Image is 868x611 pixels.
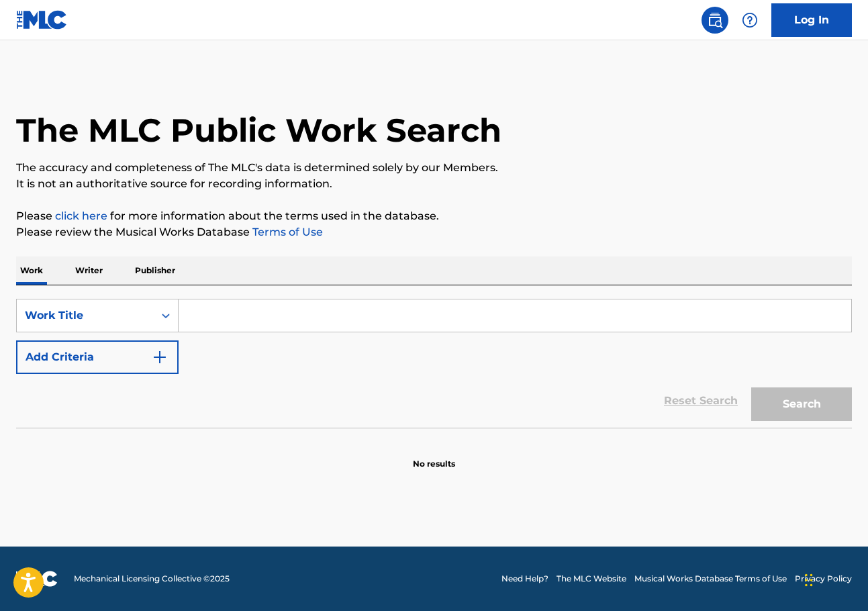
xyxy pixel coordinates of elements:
[771,3,852,37] a: Log In
[16,176,852,192] p: It is not an authoritative source for recording information.
[131,256,179,285] p: Publisher
[250,226,323,238] a: Terms of Use
[413,442,455,470] p: No results
[71,256,107,285] p: Writer
[795,573,852,585] a: Privacy Policy
[16,340,179,374] button: Add Criteria
[16,110,501,150] h1: The MLC Public Work Search
[16,224,852,240] p: Please review the Musical Works Database
[16,571,58,587] img: logo
[805,560,813,600] div: Drag
[702,7,728,34] a: Public Search
[16,256,47,285] p: Work
[736,7,763,34] div: Help
[25,308,146,324] div: Work Title
[74,573,230,585] span: Mechanical Licensing Collective © 2025
[16,208,852,224] p: Please for more information about the terms used in the database.
[557,573,626,585] a: The MLC Website
[801,547,868,611] iframe: Chat Widget
[16,160,852,176] p: The accuracy and completeness of The MLC's data is determined solely by our Members.
[16,10,68,30] img: MLC Logo
[634,573,787,585] a: Musical Works Database Terms of Use
[152,349,168,365] img: 9d2ae6d4665cec9f34b9.svg
[16,299,852,428] form: Search Form
[707,12,723,28] img: search
[55,209,107,222] a: click here
[501,573,548,585] a: Need Help?
[742,12,758,28] img: help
